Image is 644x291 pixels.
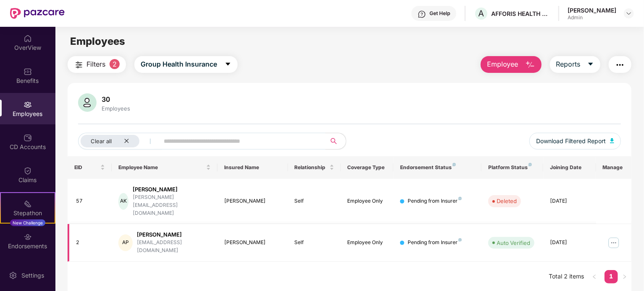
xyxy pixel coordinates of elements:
[24,67,32,76] img: svg+xml;base64,PHN2ZyBpZD0iQmVuZWZpdHMiIHhtbG5zPSJodHRwOi8vd3d3LnczLm9yZy8yMDAwL3N2ZyIgd2lkdGg9Ij...
[408,239,462,247] div: Pending from Insurer
[74,60,84,70] img: svg+xml;base64,PHN2ZyB4bWxucz0iaHR0cDovL3d3dy53My5vcmcvMjAwMC9zdmciIHdpZHRoPSIyNCIgaGVpZ2h0PSIyNC...
[453,163,456,166] img: svg+xml;base64,PHN2ZyB4bWxucz0iaHR0cDovL3d3dy53My5vcmcvMjAwMC9zdmciIHdpZHRoPSI4IiBoZWlnaHQ9IjgiIH...
[487,59,518,70] span: Employee
[408,197,462,205] div: Pending from Insurer
[118,193,128,210] div: AK
[458,238,462,242] img: svg+xml;base64,PHN2ZyB4bWxucz0iaHR0cDovL3d3dy53My5vcmcvMjAwMC9zdmciIHdpZHRoPSI4IiBoZWlnaHQ9IjgiIH...
[536,136,606,146] span: Download Filtered Report
[592,274,597,279] span: left
[24,200,32,208] img: svg+xml;base64,PHN2ZyB4bWxucz0iaHR0cDovL3d3dy53My5vcmcvMjAwMC9zdmciIHdpZHRoPSIyMSIgaGVpZ2h0PSIyMC...
[24,233,32,241] img: svg+xml;base64,PHN2ZyBpZD0iRW5kb3JzZW1lbnRzIiB4bWxucz0iaHR0cDovL3d3dy53My5vcmcvMjAwMC9zdmciIHdpZH...
[605,270,618,283] a: 1
[10,219,45,226] div: New Challenge
[458,197,462,200] img: svg+xml;base64,PHN2ZyB4bWxucz0iaHR0cDovL3d3dy53My5vcmcvMjAwMC9zdmciIHdpZHRoPSI4IiBoZWlnaHQ9IjgiIH...
[137,239,211,255] div: [EMAIL_ADDRESS][DOMAIN_NAME]
[348,197,387,205] div: Employee Only
[497,239,530,247] div: Auto Verified
[622,274,627,279] span: right
[568,14,616,21] div: Admin
[78,93,97,112] img: svg+xml;base64,PHN2ZyB4bWxucz0iaHR0cDovL3d3dy53My5vcmcvMjAwMC9zdmciIHhtbG5zOnhsaW5rPSJodHRwOi8vd3...
[400,164,475,171] div: Endorsement Status
[618,270,631,283] li: Next Page
[100,95,132,103] div: 30
[588,270,601,283] button: left
[295,239,334,247] div: Self
[568,6,616,14] div: [PERSON_NAME]
[549,270,584,283] li: Total 2 items
[618,270,631,283] button: right
[10,8,65,19] img: New Pazcare Logo
[550,239,589,247] div: [DATE]
[295,164,328,171] span: Relationship
[610,138,614,143] img: svg+xml;base64,PHN2ZyB4bWxucz0iaHR0cDovL3d3dy53My5vcmcvMjAwMC9zdmciIHhtbG5zOnhsaW5rPSJodHRwOi8vd3...
[76,239,105,247] div: 2
[24,100,32,109] img: svg+xml;base64,PHN2ZyBpZD0iRW1wbG95ZWVzIiB4bWxucz0iaHR0cDovL3d3dy53My5vcmcvMjAwMC9zdmciIHdpZHRoPS...
[68,156,112,179] th: EID
[325,138,342,144] span: search
[529,133,621,149] button: Download Filtered Report
[429,10,450,17] div: Get Help
[325,133,346,149] button: search
[133,185,211,193] div: [PERSON_NAME]
[491,10,550,18] div: AFFORIS HEALTH TECHNOLOGIES PRIVATE LIMITED
[587,61,594,68] span: caret-down
[529,163,532,166] img: svg+xml;base64,PHN2ZyB4bWxucz0iaHR0cDovL3d3dy53My5vcmcvMjAwMC9zdmciIHdpZHRoPSI4IiBoZWlnaHQ9IjgiIH...
[24,134,32,142] img: svg+xml;base64,PHN2ZyBpZD0iQ0RfQWNjb3VudHMiIGRhdGEtbmFtZT0iQ0QgQWNjb3VudHMiIHhtbG5zPSJodHRwOi8vd3...
[479,8,484,18] span: A
[9,271,17,280] img: svg+xml;base64,PHN2ZyBpZD0iU2V0dGluZy0yMHgyMCIgeG1sbnM9Imh0dHA6Ly93d3cudzMub3JnLzIwMDAvc3ZnIiB3aW...
[550,56,600,73] button: Reportscaret-down
[615,60,625,70] img: svg+xml;base64,PHN2ZyB4bWxucz0iaHR0cDovL3d3dy53My5vcmcvMjAwMC9zdmciIHdpZHRoPSIyNCIgaGVpZ2h0PSIyNC...
[341,156,394,179] th: Coverage Type
[24,34,32,43] img: svg+xml;base64,PHN2ZyBpZD0iSG9tZSIgeG1sbnM9Imh0dHA6Ly93d3cudzMub3JnLzIwMDAvc3ZnIiB3aWR0aD0iMjAiIG...
[76,197,105,205] div: 57
[550,197,589,205] div: [DATE]
[124,138,129,144] span: close
[418,10,426,18] img: svg+xml;base64,PHN2ZyBpZD0iSGVscC0zMngzMiIgeG1sbnM9Imh0dHA6Ly93d3cudzMub3JnLzIwMDAvc3ZnIiB3aWR0aD...
[118,164,204,171] span: Employee Name
[295,197,334,205] div: Self
[86,59,105,70] span: Filters
[137,231,211,239] div: [PERSON_NAME]
[1,209,55,217] div: Stepathon
[596,156,631,179] th: Manage
[224,239,281,247] div: [PERSON_NAME]
[91,138,112,144] span: Clear all
[100,105,132,112] div: Employees
[19,271,47,280] div: Settings
[348,239,387,247] div: Employee Only
[141,59,217,70] span: Group Health Insurance
[134,56,238,73] button: Group Health Insurancecaret-down
[118,234,133,251] div: AP
[288,156,341,179] th: Relationship
[497,197,517,205] div: Deleted
[488,164,537,171] div: Platform Status
[607,236,620,250] img: manageButton
[556,59,581,70] span: Reports
[74,164,99,171] span: EID
[525,60,535,70] img: svg+xml;base64,PHN2ZyB4bWxucz0iaHR0cDovL3d3dy53My5vcmcvMjAwMC9zdmciIHhtbG5zOnhsaW5rPSJodHRwOi8vd3...
[224,197,281,205] div: [PERSON_NAME]
[543,156,596,179] th: Joining Date
[133,193,211,217] div: [PERSON_NAME][EMAIL_ADDRESS][DOMAIN_NAME]
[626,10,632,17] img: svg+xml;base64,PHN2ZyBpZD0iRHJvcGRvd24tMzJ4MzIiIHhtbG5zPSJodHRwOi8vd3d3LnczLm9yZy8yMDAwL3N2ZyIgd2...
[588,270,601,283] li: Previous Page
[225,61,231,68] span: caret-down
[481,56,542,73] button: Employee
[78,133,162,149] button: Clear allclose
[605,270,618,283] li: 1
[70,35,125,47] span: Employees
[24,167,32,175] img: svg+xml;base64,PHN2ZyBpZD0iQ2xhaW0iIHhtbG5zPSJodHRwOi8vd3d3LnczLm9yZy8yMDAwL3N2ZyIgd2lkdGg9IjIwIi...
[217,156,288,179] th: Insured Name
[110,59,120,69] span: 2
[68,56,126,73] button: Filters2
[112,156,217,179] th: Employee Name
